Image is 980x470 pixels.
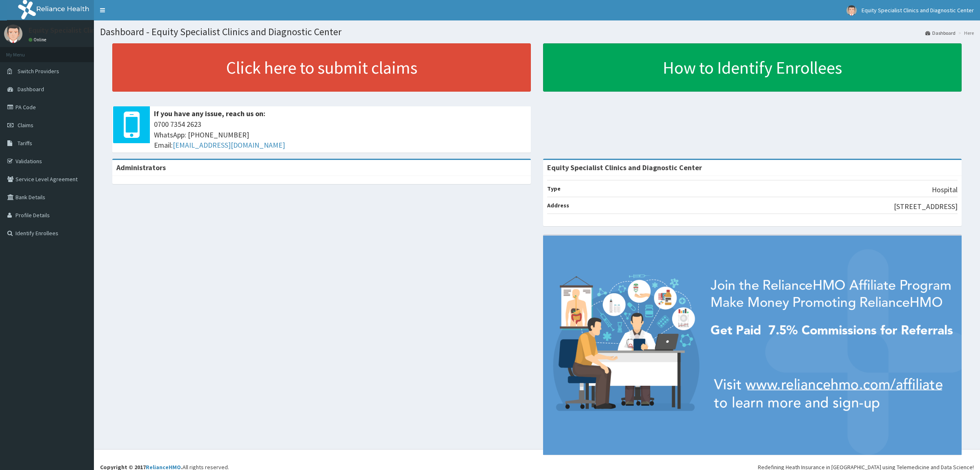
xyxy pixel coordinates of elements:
strong: Equity Specialist Clinics and Diagnostic Center [547,163,702,172]
span: Claims [18,121,33,129]
img: provider-team-banner.png [543,236,962,455]
img: User Image [4,25,22,43]
a: Online [29,37,48,43]
a: Dashboard [925,29,955,36]
p: [STREET_ADDRESS] [894,201,958,212]
b: Administrators [116,163,166,172]
a: Click here to submit claims [112,43,531,92]
span: Tariffs [18,139,32,147]
img: User Image [846,5,857,16]
b: If you have any issue, reach us on: [154,109,265,118]
span: Switch Providers [18,67,59,75]
p: Hospital [932,184,958,195]
span: Dashboard [18,85,44,93]
b: Type [547,185,561,192]
a: [EMAIL_ADDRESS][DOMAIN_NAME] [173,140,285,150]
span: Equity Specialist Clinics and Diagnostic Center [862,7,974,14]
span: 0700 7354 2623 WhatsApp: [PHONE_NUMBER] Email: [154,119,527,151]
a: How to Identify Enrollees [543,43,962,92]
p: Equity Specialist Clinics and Diagnostic Center [29,27,176,34]
b: Address [547,202,569,209]
li: Here [956,29,974,36]
h1: Dashboard - Equity Specialist Clinics and Diagnostic Center [100,27,974,37]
